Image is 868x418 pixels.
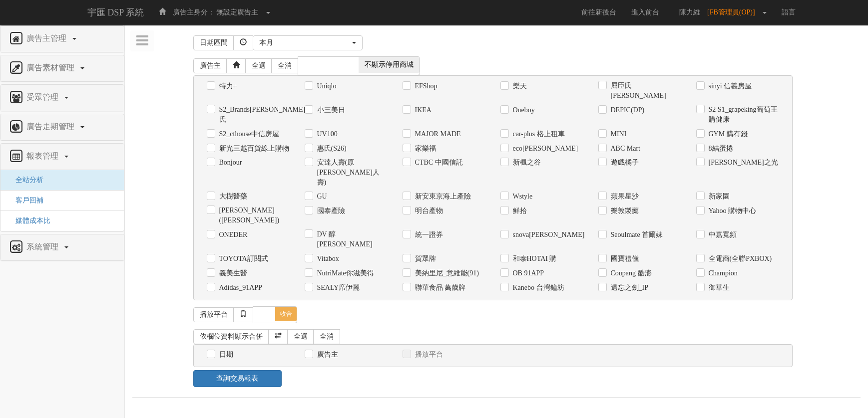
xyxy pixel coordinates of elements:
label: sinyi 信義房屋 [706,81,752,91]
label: 遺忘之劍_IP [608,283,648,293]
a: 全站分析 [8,176,43,184]
label: ONEDER [217,230,248,240]
label: MINI [608,129,627,139]
label: [PERSON_NAME]([PERSON_NAME]) [217,206,290,225]
label: GU [315,192,327,202]
label: 明台產物 [413,206,443,216]
label: S2_Brands[PERSON_NAME]氏 [217,105,290,125]
label: Adidas_91APP [217,283,262,293]
label: UV100 [315,129,338,139]
span: 報表管理 [24,152,63,160]
a: 媒體成本比 [8,217,50,224]
label: NutriMate你滋美得 [315,268,374,278]
span: 受眾管理 [24,93,63,101]
label: 惠氏(S26) [315,144,347,154]
label: CTBC 中國信託 [413,158,463,168]
label: snova[PERSON_NAME] [510,230,583,240]
label: Yahoo 購物中心 [706,206,756,216]
label: 新安東京海上產險 [413,192,471,202]
label: Uniqlo [315,81,337,91]
label: Champion [706,268,738,278]
label: Bonjour [217,158,242,168]
label: 屈臣氏[PERSON_NAME] [608,81,681,101]
label: 全電商(全聯PXBOX) [706,254,772,264]
label: 賀眾牌 [413,254,436,264]
label: car-plus 格上租車 [510,129,565,139]
label: 新楓之谷 [510,158,541,168]
label: 新光三越百貨線上購物 [217,144,289,154]
span: 廣告走期管理 [24,122,79,131]
label: 國泰產險 [315,206,345,216]
a: 客戶回補 [8,197,43,204]
label: Oneboy [510,105,535,115]
span: 無設定廣告主 [216,8,258,16]
label: Wstyle [510,192,533,202]
label: 8結蛋捲 [706,144,733,154]
label: 樂敦製藥 [608,206,639,216]
label: S2 S1_grapeking葡萄王購健康 [706,105,779,125]
span: 廣告素材管理 [24,63,79,72]
label: 特力+ [217,81,237,91]
a: 查詢交易報表 [193,370,282,387]
label: S2_cthouse中信房屋 [217,129,280,139]
label: OB 91APP [510,268,544,278]
label: Seoulmate 首爾妹 [608,230,663,240]
span: 收合 [275,307,297,321]
label: 播放平台 [413,350,443,360]
label: 新家園 [706,192,730,202]
label: EFShop [413,81,437,91]
label: eco[PERSON_NAME] [510,144,578,154]
label: 聯華食品 萬歲牌 [413,283,466,293]
label: TOYOTA訂閱式 [217,254,268,264]
label: MAJOR MADE [413,129,461,139]
a: 廣告素材管理 [8,60,116,76]
label: 蘋果星沙 [608,192,639,202]
label: ABC Mart [608,144,641,154]
a: 全消 [271,58,298,73]
span: 陳力維 [674,8,705,16]
span: 廣告主管理 [24,34,71,42]
button: 本月 [253,35,363,50]
a: 全選 [245,58,272,73]
span: 系統管理 [24,242,63,251]
label: 日期 [217,350,233,360]
a: 受眾管理 [8,90,116,106]
label: GYM 購有錢 [706,129,748,139]
label: DEPIC(DP) [608,105,645,115]
label: 義美生醫 [217,268,247,278]
label: 統一證券 [413,230,443,240]
label: Coupang 酷澎 [608,268,652,278]
span: 不顯示停用商城 [359,57,420,73]
label: 國寶禮儀 [608,254,639,264]
label: DV 醇[PERSON_NAME] [315,229,388,249]
label: 樂天 [510,81,527,91]
label: SEALY席伊麗 [315,283,360,293]
span: [FB管理員(OP)] [707,8,760,16]
label: 小三美日 [315,105,345,115]
span: 廣告主身分： [173,8,215,16]
div: 本月 [259,38,350,48]
label: 美納里尼_意維能(91) [413,268,479,278]
label: 大樹醫藥 [217,192,247,202]
label: 和泰HOTAI 購 [510,254,557,264]
label: Vitabox [315,254,339,264]
a: 廣告主管理 [8,31,116,47]
a: 報表管理 [8,149,116,165]
label: Kanebo 台灣鐘紡 [510,283,564,293]
label: 廣告主 [315,350,338,360]
label: 安達人壽(原[PERSON_NAME]人壽) [315,158,388,188]
a: 系統管理 [8,239,116,255]
label: [PERSON_NAME]之光 [706,158,778,168]
a: 全消 [313,329,340,344]
label: 家樂福 [413,144,436,154]
label: 鮮拾 [510,206,527,216]
label: 遊戲橘子 [608,158,639,168]
a: 廣告走期管理 [8,119,116,135]
label: IKEA [413,105,432,115]
label: 中嘉寬頻 [706,230,737,240]
label: 御華生 [706,283,730,293]
a: 全選 [287,329,314,344]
